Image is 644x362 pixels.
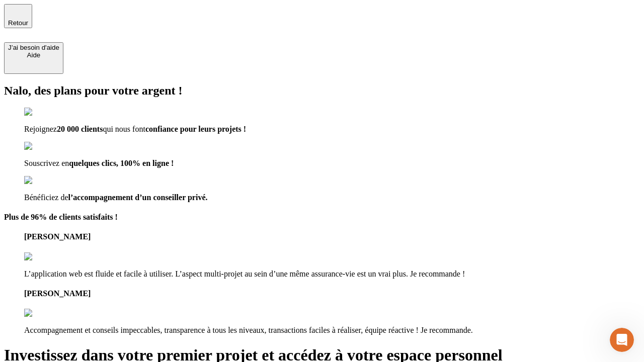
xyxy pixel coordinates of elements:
h4: [PERSON_NAME] [24,232,640,241]
span: 20 000 clients [57,125,103,133]
img: checkmark [24,176,67,185]
span: Rejoignez [24,125,57,133]
p: Accompagnement et conseils impeccables, transparence à tous les niveaux, transactions faciles à r... [24,326,640,335]
p: L’application web est fluide et facile à utiliser. L’aspect multi-projet au sein d’une même assur... [24,269,640,279]
h2: Nalo, des plans pour votre argent ! [4,84,640,98]
img: checkmark [24,142,67,151]
h4: [PERSON_NAME] [24,289,640,298]
span: l’accompagnement d’un conseiller privé. [68,193,208,202]
span: Souscrivez en [24,159,69,167]
iframe: Intercom live chat [610,328,634,352]
span: qui nous font [103,125,145,133]
span: Retour [8,19,28,27]
img: reviews stars [24,252,74,261]
h4: Plus de 96% de clients satisfaits ! [4,213,640,222]
span: quelques clics, 100% en ligne ! [69,159,174,167]
div: Aide [8,51,59,59]
img: reviews stars [24,309,74,318]
button: J’ai besoin d'aideAide [4,42,63,74]
span: Bénéficiez de [24,193,68,202]
img: checkmark [24,108,67,117]
div: J’ai besoin d'aide [8,44,59,51]
span: confiance pour leurs projets ! [145,125,246,133]
button: Retour [4,4,32,28]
